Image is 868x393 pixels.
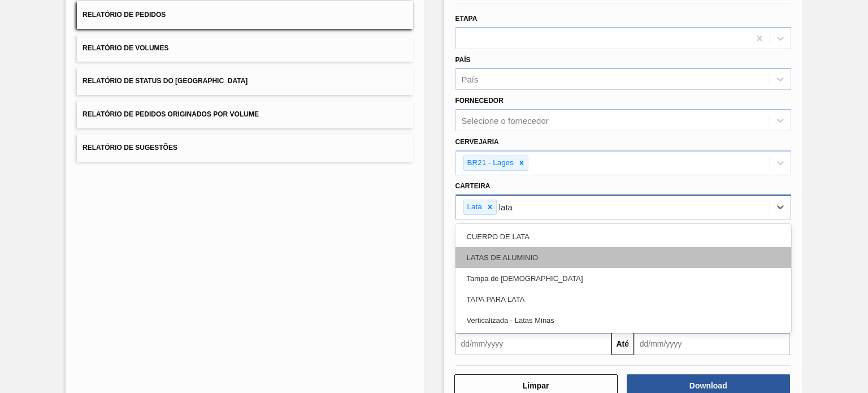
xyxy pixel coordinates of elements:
div: Verticalizada - Latas Minas [455,310,791,331]
span: Relatório de Pedidos [83,11,166,19]
div: Lata [464,200,484,214]
button: Até [611,332,634,355]
label: Carteira [455,182,491,190]
div: CUERPO DE LATA [455,226,791,247]
span: Relatório de Volumes [83,44,168,52]
label: Cervejaria [455,138,499,146]
button: Relatório de Status do [GEOGRAPHIC_DATA] [77,67,413,95]
input: dd/mm/yyyy [634,332,790,355]
div: Selecione o fornecedor [462,116,549,126]
button: Relatório de Pedidos [77,1,413,29]
button: Relatório de Pedidos Originados por Volume [77,101,413,128]
div: Tampa de [DEMOGRAPHIC_DATA] [455,268,791,289]
label: Etapa [455,15,478,23]
input: dd/mm/yyyy [455,332,611,355]
div: BR21 - Lages [464,156,516,170]
button: Relatório de Volumes [77,34,413,62]
label: País [455,56,471,64]
div: LATAS DE ALUMINIO [455,247,791,268]
label: Fornecedor [455,97,504,105]
span: Relatório de Sugestões [83,144,177,152]
div: TAPA PARA LATA [455,289,791,310]
span: Relatório de Pedidos Originados por Volume [83,110,259,118]
span: Relatório de Status do [GEOGRAPHIC_DATA] [83,77,248,85]
div: País [462,75,479,84]
button: Relatório de Sugestões [77,134,413,162]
